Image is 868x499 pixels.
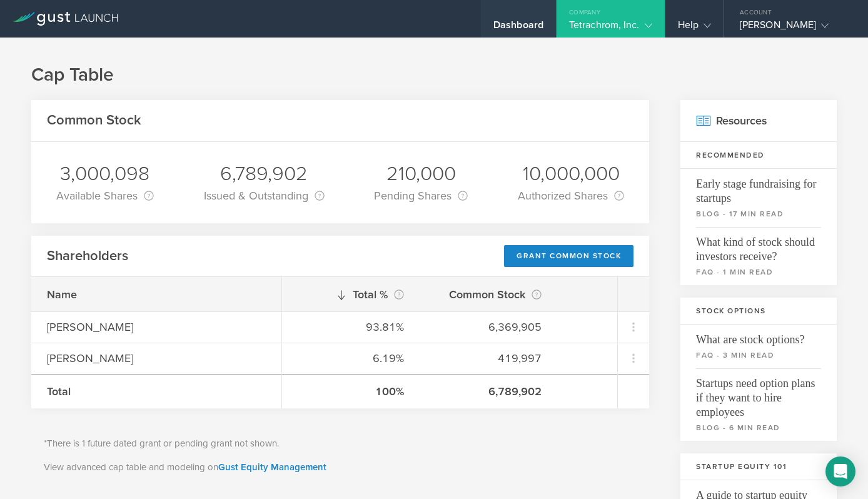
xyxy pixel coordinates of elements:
div: Tetrachrom, Inc. [569,19,652,38]
div: 6.19% [298,350,404,366]
div: 6,789,902 [435,383,542,400]
a: Early stage fundraising for startupsblog - 17 min read [680,169,837,227]
div: Name [47,286,266,303]
span: What are stock options? [696,325,821,347]
p: View advanced cap table and modeling on [44,460,637,475]
a: What are stock options?faq - 3 min read [680,325,837,368]
h2: Common Stock [47,111,141,129]
div: 6,369,905 [435,319,542,335]
div: 419,997 [435,350,542,366]
div: 100% [298,383,404,400]
span: Startups need option plans if they want to hire employees [696,368,821,420]
div: Issued & Outstanding [204,187,325,204]
div: 3,000,098 [56,161,154,187]
div: [PERSON_NAME] [47,350,266,366]
div: Dashboard [493,19,543,38]
h3: Recommended [680,142,837,169]
div: 93.81% [298,319,404,335]
h3: Stock Options [680,298,837,325]
a: Startups need option plans if they want to hire employeesblog - 6 min read [680,368,837,441]
span: Early stage fundraising for startups [696,169,821,206]
div: Total % [298,286,404,303]
h2: Shareholders [47,247,128,265]
small: blog - 17 min read [696,208,821,219]
h3: Startup Equity 101 [680,453,837,480]
div: 6,789,902 [204,161,325,187]
div: Common Stock [435,286,542,303]
div: Grant Common Stock [504,245,633,267]
div: 210,000 [374,161,468,187]
a: What kind of stock should investors receive?faq - 1 min read [680,227,837,285]
div: Available Shares [56,187,154,204]
div: Pending Shares [374,187,468,204]
small: blog - 6 min read [696,422,821,433]
div: Authorized Shares [518,187,624,204]
div: Open Intercom Messenger [825,456,855,486]
p: *There is 1 future dated grant or pending grant not shown. [44,436,637,451]
div: 10,000,000 [518,161,624,187]
small: faq - 3 min read [696,350,821,361]
div: [PERSON_NAME] [740,19,846,38]
small: faq - 1 min read [696,266,821,278]
a: Gust Equity Management [218,461,326,473]
h1: Cap Table [31,63,837,88]
h2: Resources [680,100,837,142]
div: Total [47,383,266,400]
div: [PERSON_NAME] [47,319,266,335]
span: What kind of stock should investors receive? [696,227,821,264]
div: Help [678,19,711,38]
